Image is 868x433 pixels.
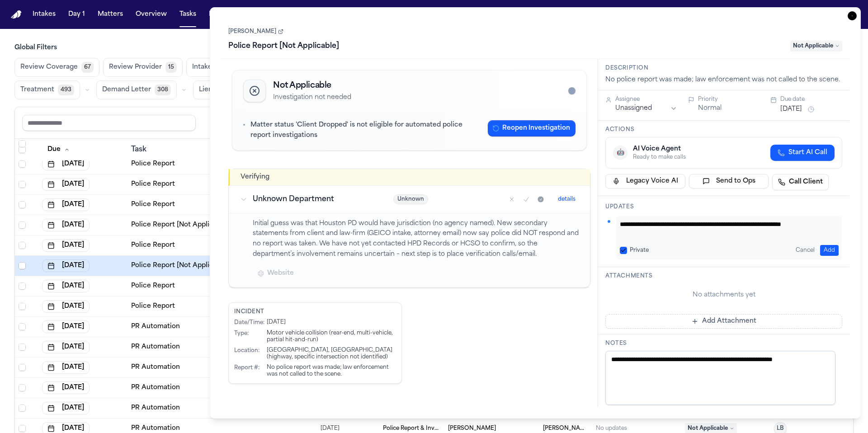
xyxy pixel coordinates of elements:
button: Snooze task [806,104,816,115]
span: Select row [19,201,26,208]
a: Police Report [131,200,175,209]
button: [DATE] [42,178,90,191]
button: [DATE] [780,105,802,114]
button: [DATE] [42,402,90,414]
a: PR Automation [131,383,180,392]
button: Review Coverage67 [14,58,99,77]
span: Not Applicable [790,41,842,52]
h3: Unknown Department [253,194,372,205]
button: Matters [94,6,127,23]
span: Police Report & Investigation [383,425,441,432]
button: Website [253,265,299,282]
a: Police Report [131,180,175,189]
a: [PERSON_NAME] [228,28,283,35]
div: [GEOGRAPHIC_DATA], [GEOGRAPHIC_DATA] (highway, specific intersection not identified) [267,347,396,361]
button: Intake1104 [186,58,239,77]
a: PR Automation [131,363,180,372]
a: Police Report [131,282,175,291]
div: Task [131,144,290,155]
button: [DATE] [42,219,90,231]
button: Add [820,245,839,256]
button: Send to Ops [689,174,769,188]
div: Assignee [615,96,677,103]
span: Review Provider [109,63,162,72]
button: Overview [132,6,170,23]
button: Normal [698,104,722,113]
span: Select row [19,323,26,330]
label: Private [630,247,649,254]
a: Intakes [29,6,59,23]
h3: Updates [605,203,842,211]
a: Call Client [772,174,829,190]
button: Tasks [176,6,200,23]
div: Date/Time : [234,319,263,326]
span: Select row [19,181,26,188]
button: Due [42,141,75,158]
button: Day 1 [65,6,89,23]
button: details [554,194,579,205]
h3: Notes [605,340,842,347]
p: Investigation not needed [273,93,351,102]
div: AI Voice Agent [633,145,686,154]
textarea: Add your update [620,220,832,238]
span: Demand Letter [102,85,151,94]
a: Home [11,10,22,19]
div: No attachments yet [605,291,842,300]
button: Demand Letter308 [96,80,177,99]
span: 🤖 [617,148,624,157]
button: Mark as confirmed [520,193,533,206]
a: PR Automation [131,322,180,331]
div: Incident [234,308,396,315]
span: Ruy Mireles Law Firm [543,425,589,432]
button: [DATE] [42,341,90,353]
span: 67 [81,62,94,73]
button: Start AI Call [770,145,835,161]
div: Due date [780,96,842,103]
span: Select row [19,303,26,310]
span: 308 [155,85,171,95]
button: [DATE] [42,381,90,394]
div: No police report was made; law enforcement was not called to the scene. [605,75,842,85]
a: PR Automation [131,424,180,433]
span: Select row [19,364,26,371]
span: Start AI Call [788,148,827,157]
span: Select row [19,344,26,351]
p: Matter status 'Client Dropped' is not eligible for automated police report investigations [250,120,481,141]
button: [DATE] [42,158,90,170]
span: LB [777,425,784,432]
h3: Actions [605,126,842,133]
span: Select row [19,262,26,269]
button: Reopen Investigation [488,120,576,136]
a: Police Report [Not Applicable] [131,261,229,270]
span: Liens [199,85,216,94]
span: Select row [19,282,26,290]
button: Firms [205,6,231,23]
p: Initial guess was that Houston PD would have jurisdiction (no agency named). New secondary statem... [253,219,579,260]
h2: Verifying [241,173,269,182]
a: PR Automation [131,404,180,413]
button: [DATE] [42,198,90,211]
span: Select row [19,384,26,391]
button: [DATE] [42,361,90,374]
span: Select row [19,140,26,147]
button: [DATE] [42,259,90,272]
div: Priority [698,96,760,103]
h3: Attachments [605,273,842,280]
div: [DATE] [267,319,286,326]
button: The Flock [236,6,275,23]
img: Finch Logo [11,10,22,19]
button: Treatment493 [14,80,80,99]
div: No police report was made; law enforcement was not called to the scene. [267,364,396,378]
h1: Police Report [Not Applicable] [225,39,343,53]
button: Review Provider15 [103,58,183,77]
button: Mark as no report [505,193,518,206]
button: Liens314 [193,80,240,99]
span: 493 [58,85,74,95]
button: [DATE] [42,300,90,313]
span: 15 [165,62,177,73]
span: Review Coverage [20,63,78,72]
div: No updates [596,425,627,432]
